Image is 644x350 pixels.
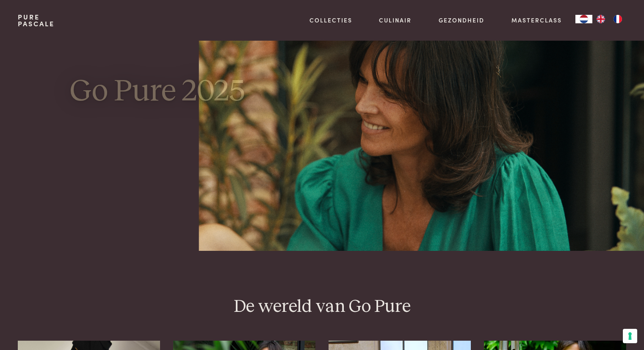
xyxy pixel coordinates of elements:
[623,329,637,343] button: Uw voorkeuren voor toestemming voor trackingtechnologieën
[592,15,609,23] a: EN
[575,15,592,23] a: NL
[609,15,626,23] a: FR
[18,296,626,318] h2: De wereld van Go Pure
[70,72,315,111] h1: Go Pure 2025
[575,15,626,23] aside: Language selected: Nederlands
[511,16,562,25] a: Masterclass
[310,16,352,25] a: Collecties
[18,14,55,27] a: PurePascale
[439,16,484,25] a: Gezondheid
[575,15,592,23] div: Language
[379,16,412,25] a: Culinair
[592,15,626,23] ul: Language list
